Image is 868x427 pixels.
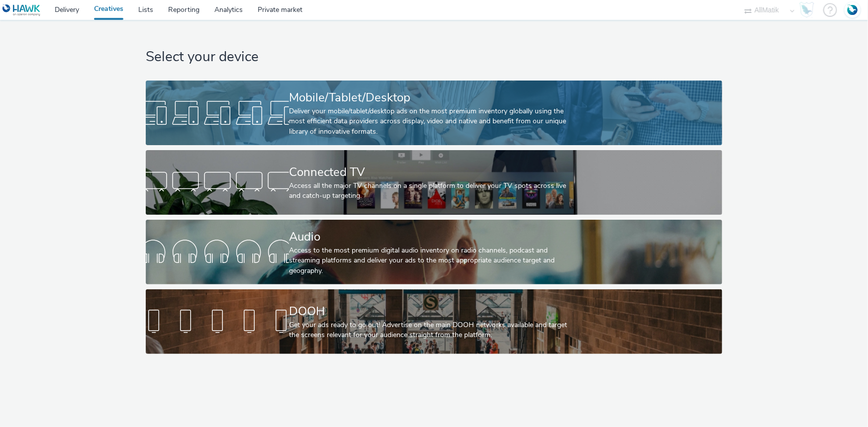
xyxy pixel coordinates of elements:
div: Access to the most premium digital audio inventory on radio channels, podcast and streaming platf... [289,246,575,276]
div: Access all the major TV channels on a single platform to deliver your TV spots across live and ca... [289,181,575,201]
div: DOOH [289,303,575,320]
img: undefined Logo [2,4,41,16]
img: Hawk Academy [799,2,814,18]
div: Get your ads ready to go out! Advertise on the main DOOH networks available and target the screen... [289,320,575,341]
a: Hawk Academy [799,2,818,18]
a: Connected TVAccess all the major TV channels on a single platform to deliver your TV spots across... [146,150,722,215]
h1: Select your device [146,48,722,67]
a: AudioAccess to the most premium digital audio inventory on radio channels, podcast and streaming ... [146,220,722,284]
a: Mobile/Tablet/DesktopDeliver your mobile/tablet/desktop ads on the most premium inventory globall... [146,81,722,145]
div: Deliver your mobile/tablet/desktop ads on the most premium inventory globally using the most effi... [289,106,575,137]
div: Audio [289,228,575,246]
div: Connected TV [289,164,575,181]
a: DOOHGet your ads ready to go out! Advertise on the main DOOH networks available and target the sc... [146,289,722,354]
img: Account FR [845,2,860,17]
div: Mobile/Tablet/Desktop [289,89,575,106]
